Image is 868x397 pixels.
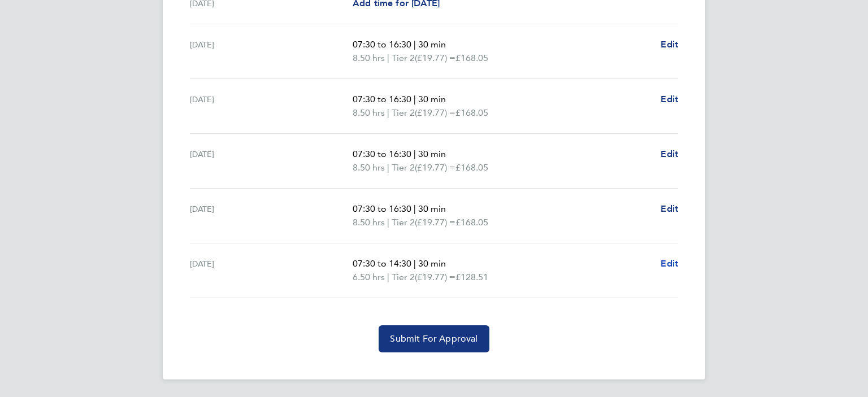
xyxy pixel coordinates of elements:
[414,94,416,104] span: |
[190,257,353,284] div: [DATE]
[190,38,353,65] div: [DATE]
[190,147,353,174] div: [DATE]
[387,162,389,173] span: |
[661,258,678,269] span: Edit
[661,147,678,161] a: Edit
[392,161,415,174] span: Tier 2
[661,203,678,214] span: Edit
[392,271,415,284] span: Tier 2
[353,217,385,228] span: 8.50 hrs
[387,107,389,118] span: |
[455,217,488,228] span: £168.05
[415,162,455,173] span: (£19.77) =
[190,202,353,229] div: [DATE]
[418,94,446,104] span: 30 min
[353,107,385,118] span: 8.50 hrs
[353,94,411,104] span: 07:30 to 16:30
[392,216,415,229] span: Tier 2
[414,203,416,214] span: |
[190,93,353,120] div: [DATE]
[353,149,411,159] span: 07:30 to 16:30
[661,202,678,216] a: Edit
[387,53,389,63] span: |
[455,272,488,282] span: £128.51
[353,162,385,173] span: 8.50 hrs
[353,53,385,63] span: 8.50 hrs
[379,325,489,352] button: Submit For Approval
[414,39,416,50] span: |
[418,39,446,50] span: 30 min
[455,107,488,118] span: £168.05
[415,53,455,63] span: (£19.77) =
[415,107,455,118] span: (£19.77) =
[414,258,416,269] span: |
[661,38,678,51] a: Edit
[392,106,415,120] span: Tier 2
[392,51,415,65] span: Tier 2
[661,94,678,104] span: Edit
[661,149,678,159] span: Edit
[418,203,446,214] span: 30 min
[353,203,411,214] span: 07:30 to 16:30
[415,217,455,228] span: (£19.77) =
[353,272,385,282] span: 6.50 hrs
[661,39,678,50] span: Edit
[387,217,389,228] span: |
[661,257,678,271] a: Edit
[415,272,455,282] span: (£19.77) =
[418,258,446,269] span: 30 min
[353,39,411,50] span: 07:30 to 16:30
[418,149,446,159] span: 30 min
[414,149,416,159] span: |
[390,333,478,344] span: Submit For Approval
[387,272,389,282] span: |
[353,258,411,269] span: 07:30 to 14:30
[455,162,488,173] span: £168.05
[455,53,488,63] span: £168.05
[661,93,678,106] a: Edit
